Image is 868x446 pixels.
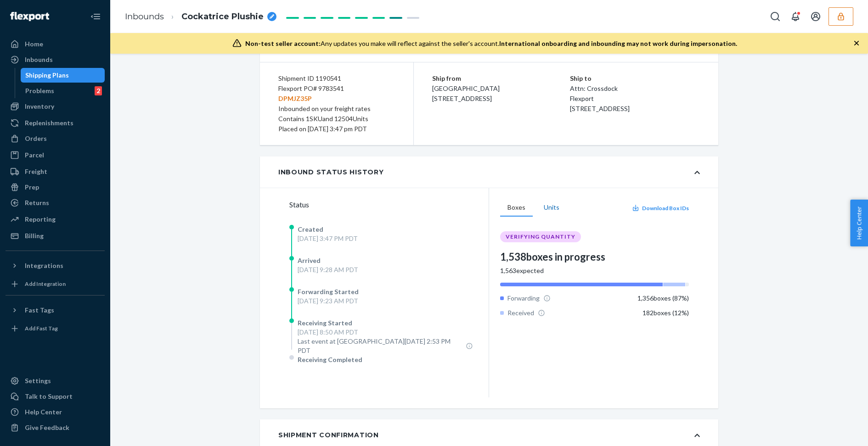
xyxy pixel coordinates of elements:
[499,39,737,47] span: International onboarding and inbounding may not work during impersonation.
[806,7,825,26] button: Open account menu
[25,423,69,432] div: Give Feedback
[500,199,533,217] button: Boxes
[850,200,868,246] button: Help Center
[86,7,105,26] button: Close Navigation
[432,84,500,102] span: [GEOGRAPHIC_DATA] [STREET_ADDRESS]
[278,167,383,177] div: Inbound Status History
[25,280,66,288] div: Add Integration
[21,84,105,98] a: Problems2
[25,118,73,128] div: Replenishments
[6,420,105,435] button: Give Feedback
[6,164,105,179] a: Freight
[10,12,49,21] img: Flexport logo
[25,167,47,176] div: Freight
[25,261,63,270] div: Integrations
[6,212,105,227] a: Reporting
[125,11,164,22] a: Inbounds
[21,68,105,83] a: Shipping Plans
[278,84,395,104] div: Flexport PO# 9783541
[25,231,44,240] div: Billing
[766,7,784,26] button: Open Search Box
[25,102,54,111] div: Inventory
[278,94,395,104] p: DPMJZ35P
[570,73,700,84] p: Ship to
[786,7,805,26] button: Open notifications
[298,288,359,295] span: Forwarding Started
[500,308,545,318] div: Received
[298,256,321,264] span: Arrived
[245,39,321,47] span: Non-test seller account:
[643,308,689,318] div: 182 boxes ( 12 %)
[637,294,689,303] div: 1,356 boxes ( 87 %)
[506,233,575,240] span: VERIFYING QUANTITY
[500,294,551,303] div: Forwarding
[6,229,105,243] a: Billing
[289,199,489,210] div: Status
[6,99,105,114] a: Inventory
[95,86,102,95] div: 2
[25,55,53,64] div: Inbounds
[298,225,323,233] span: Created
[6,195,105,210] a: Returns
[570,84,700,94] p: Attn: Crossdock
[6,303,105,318] button: Fast Tags
[500,250,689,264] div: 1,538 boxes in progress
[298,356,362,363] span: Receiving Completed
[6,389,105,404] a: Talk to Support
[245,39,737,48] div: Any updates you make will reflect against the seller's account.
[298,337,462,355] span: Last event at [GEOGRAPHIC_DATA][DATE] 2:53 PM PDT
[6,180,105,195] a: Prep
[6,131,105,146] a: Orders
[25,324,58,332] div: Add Fast Tag
[6,374,105,388] a: Settings
[278,73,395,84] div: Shipment ID 1190541
[570,105,630,112] span: [STREET_ADDRESS]
[6,37,105,51] a: Home
[298,265,358,274] div: [DATE] 9:28 AM PDT
[25,39,43,49] div: Home
[6,258,105,273] button: Integrations
[6,116,105,130] a: Replenishments
[536,199,567,217] button: Units
[278,114,395,124] div: Contains 1 SKU and 12504 Units
[6,321,105,336] a: Add Fast Tag
[118,3,284,30] ol: breadcrumbs
[25,198,49,207] div: Returns
[632,204,689,212] button: Download Box IDs
[432,73,570,84] p: Ship from
[298,328,473,337] div: [DATE] 8:50 AM PDT
[25,151,44,160] div: Parcel
[6,52,105,67] a: Inbounds
[25,183,39,192] div: Prep
[6,277,105,291] a: Add Integration
[298,234,358,243] div: [DATE] 3:47 PM PDT
[298,319,352,327] span: Receiving Started
[570,94,700,104] p: Flexport
[25,392,73,401] div: Talk to Support
[25,134,47,143] div: Orders
[298,296,359,306] div: [DATE] 9:23 AM PDT
[25,376,51,385] div: Settings
[25,86,54,95] div: Problems
[278,430,379,440] div: Shipment Confirmation
[500,266,689,275] div: 1,563 expected
[25,407,62,417] div: Help Center
[25,306,54,315] div: Fast Tags
[278,104,395,114] div: Inbounded on your freight rates
[6,148,105,162] a: Parcel
[278,124,395,134] div: Placed on [DATE] 3:47 pm PDT
[6,405,105,419] a: Help Center
[25,71,69,80] div: Shipping Plans
[181,11,264,23] span: Cockatrice Plushie
[25,215,56,224] div: Reporting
